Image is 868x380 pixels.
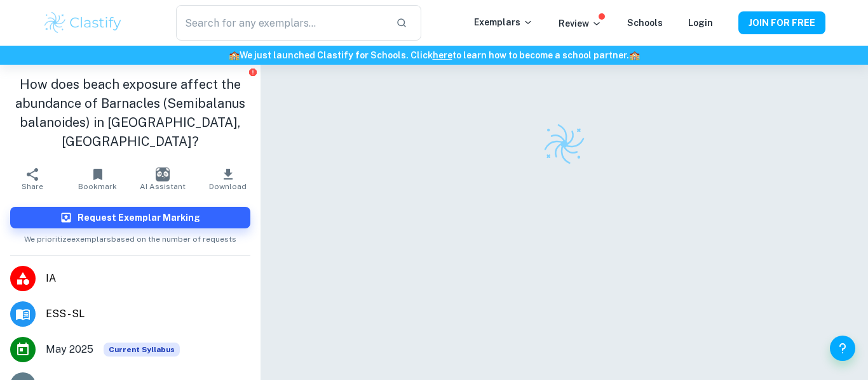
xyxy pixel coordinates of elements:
input: Search for any exemplars... [176,5,386,41]
a: Login [688,18,713,28]
button: Report issue [248,67,258,77]
button: AI Assistant [130,161,195,197]
img: Clastify logo [542,122,587,166]
span: Share [22,182,43,191]
button: Download [195,161,260,197]
h1: How does beach exposure affect the abundance of Barnacles (Semibalanus balanoides) in [GEOGRAPHIC... [10,75,250,151]
button: Help and Feedback [830,336,855,361]
button: Bookmark [65,161,130,197]
img: Clastify logo [43,10,123,36]
p: Exemplars [474,15,533,29]
h6: We just launched Clastify for Schools. Click to learn how to become a school partner. [3,48,865,62]
p: Review [559,16,602,30]
span: May 2025 [46,342,93,357]
span: AI Assistant [140,182,186,191]
button: JOIN FOR FREE [738,11,825,34]
span: IA [46,271,250,286]
span: We prioritize exemplars based on the number of requests [24,228,236,245]
span: Download [209,182,247,191]
span: Bookmark [78,182,117,191]
a: here [433,50,452,60]
img: AI Assistant [156,167,170,181]
span: Current Syllabus [104,343,180,357]
span: 🏫 [629,50,640,60]
h6: Request Exemplar Marking [78,211,200,225]
span: ESS - SL [46,306,250,322]
span: 🏫 [229,50,240,60]
div: This exemplar is based on the current syllabus. Feel free to refer to it for inspiration/ideas wh... [104,343,180,357]
a: Schools [627,18,663,28]
button: Request Exemplar Marking [10,207,250,228]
